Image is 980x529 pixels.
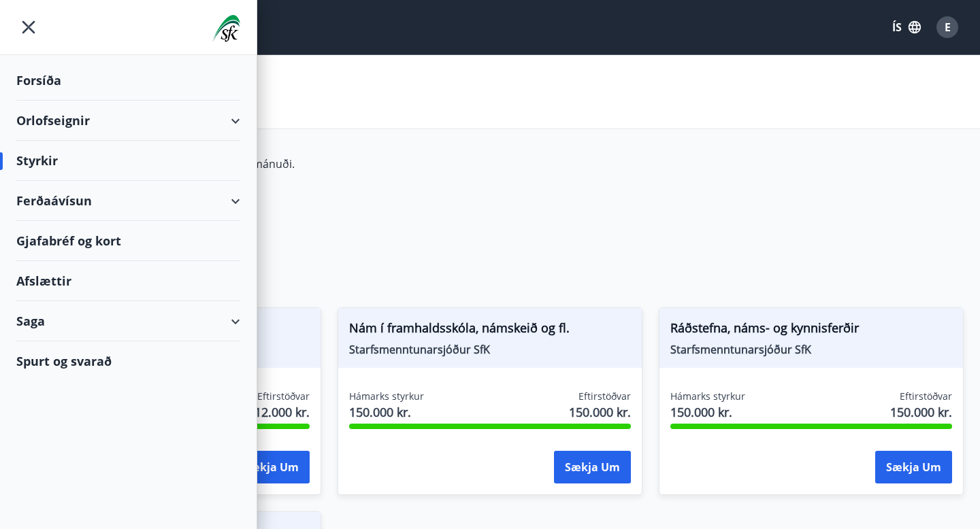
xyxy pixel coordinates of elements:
button: Sækja um [233,451,310,483]
div: Afslættir [16,261,240,301]
span: Hámarks styrkur [349,390,424,403]
span: E [945,20,951,35]
button: ÍS [885,15,928,39]
div: Saga [16,301,240,341]
span: Starfsmenntunarsjóður SfK [349,342,631,357]
span: Ráðstefna, náms- og kynnisferðir [670,319,952,342]
div: Ferðaávísun [16,181,240,221]
span: Eftirstöðvar [578,390,631,403]
span: 150.000 kr. [569,403,631,421]
div: Gjafabréf og kort [16,221,240,261]
span: 150.000 kr. [349,403,424,421]
p: Styrkir á vegum félagsins eru greiddir tvisvar í mánuði. [16,156,659,171]
span: 150.000 kr. [670,403,745,421]
span: 12.000 kr. [255,403,310,421]
span: Eftirstöðvar [257,390,310,403]
span: Nám í framhaldsskóla, námskeið og fl. [349,319,631,342]
div: Styrkir [16,141,240,181]
span: Starfsmenntunarsjóður SfK [670,342,952,357]
button: Sækja um [875,451,952,483]
img: union_logo [212,15,240,42]
div: Spurt og svarað [16,341,240,381]
div: Orlofseignir [16,101,240,141]
div: Forsíða [16,61,240,101]
span: Eftirstöðvar [900,390,952,403]
button: E [931,11,964,44]
button: menu [16,15,41,39]
span: 150.000 kr. [890,403,952,421]
button: Sækja um [554,451,631,483]
span: Hámarks styrkur [670,390,745,403]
